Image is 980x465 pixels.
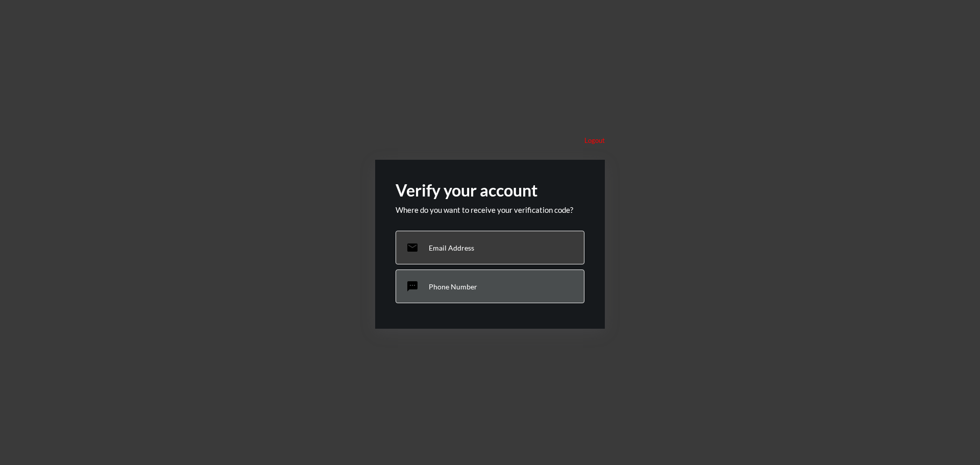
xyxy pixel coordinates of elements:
[396,205,584,214] p: Where do you want to receive your verification code?
[406,241,419,254] mat-icon: email
[406,280,419,292] mat-icon: sms
[584,136,605,144] p: Logout
[396,180,584,200] h2: Verify your account
[429,243,474,252] p: Email Address
[429,282,477,291] p: Phone Number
